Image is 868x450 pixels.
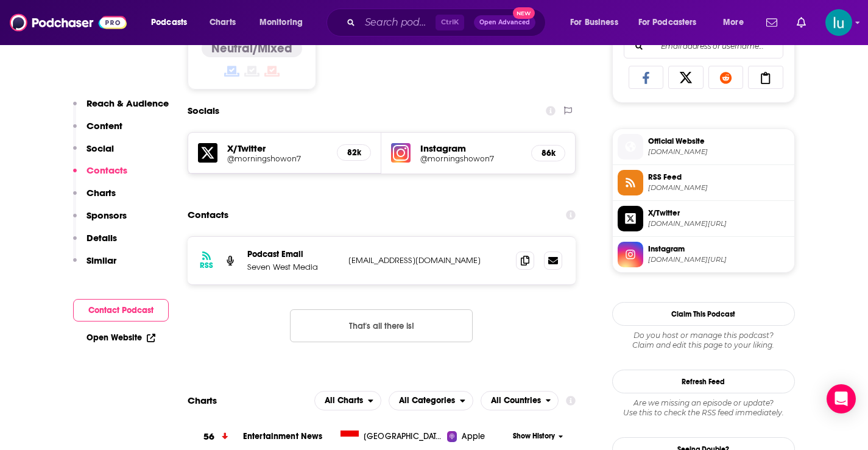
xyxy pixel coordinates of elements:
h5: Instagram [420,142,521,154]
span: New [513,7,535,19]
span: Open Advanced [479,19,530,26]
button: Details [73,232,117,255]
img: Podchaser - Follow, Share and Rate Podcasts [10,11,127,34]
a: @morningshowon7 [227,154,328,163]
span: All Charts [325,396,363,405]
button: Contacts [73,164,127,187]
span: RSS Feed [648,172,789,183]
h2: Categories [389,391,473,410]
a: Charts [202,13,243,32]
img: User Profile [825,9,852,36]
div: Are we missing an episode or update? Use this to check the RSS feed immediately. [612,398,795,418]
span: Monitoring [259,14,303,31]
a: Share on X/Twitter [668,66,704,89]
h2: Platforms [314,391,381,410]
a: Instagram[DOMAIN_NAME][URL] [618,242,789,267]
span: omnycontent.com [648,183,789,192]
a: RSS Feed[DOMAIN_NAME] [618,170,789,195]
div: Search podcasts, credits, & more... [338,9,557,37]
button: Content [73,120,122,142]
a: Apple [447,431,509,443]
p: Charts [86,187,116,199]
p: Sponsors [86,209,127,221]
p: Details [86,232,117,244]
button: Reach & Audience [73,97,169,120]
div: Search followers [624,34,783,58]
button: Nothing here. [290,309,473,342]
button: Open AdvancedNew [474,15,535,30]
button: Show History [509,431,567,441]
p: Content [86,120,122,132]
span: Show History [513,431,555,441]
a: Copy Link [748,66,783,89]
a: X/Twitter[DOMAIN_NAME][URL] [618,206,789,231]
p: [EMAIL_ADDRESS][DOMAIN_NAME] [348,255,507,265]
span: Charts [210,14,236,31]
h5: 86k [542,148,555,158]
span: Do you host or manage this podcast? [612,331,795,340]
h3: 56 [203,430,214,444]
p: Podcast Email [247,249,339,259]
h4: Neutral/Mixed [211,41,292,56]
button: Sponsors [73,209,127,232]
h3: RSS [200,261,213,270]
h2: Socials [188,99,219,122]
a: Entertainment News [243,431,323,441]
button: Contact Podcast [73,299,169,322]
a: Share on Facebook [629,66,664,89]
a: @morningshowon7 [420,154,521,163]
span: themorningshow.com.au [648,147,789,156]
span: For Podcasters [638,14,697,31]
p: Contacts [86,164,127,176]
h5: X/Twitter [227,142,328,154]
img: iconImage [391,143,411,163]
h2: Countries [481,391,559,410]
a: [GEOGRAPHIC_DATA] [336,431,447,443]
h2: Charts [188,395,217,406]
a: Show notifications dropdown [761,12,782,33]
button: Charts [73,187,116,209]
button: open menu [143,13,203,32]
a: Show notifications dropdown [792,12,811,33]
p: Reach & Audience [86,97,169,109]
span: Official Website [648,136,789,147]
span: Podcasts [151,14,187,31]
button: Social [73,142,114,165]
span: Indonesia [364,431,443,443]
a: Open Website [86,332,155,343]
button: Claim This Podcast [612,302,795,326]
button: open menu [562,13,633,32]
button: open menu [314,391,381,410]
span: twitter.com/morningshowon7 [648,219,789,228]
span: instagram.com/morningshowon7 [648,255,789,264]
a: Share on Reddit [708,66,744,89]
a: Official Website[DOMAIN_NAME] [618,134,789,160]
div: Claim and edit this page to your liking. [612,331,795,350]
button: Refresh Feed [612,370,795,393]
span: X/Twitter [648,208,789,219]
button: open menu [630,13,715,32]
h2: Contacts [188,203,228,227]
span: Apple [462,431,485,443]
p: Seven West Media [247,262,339,272]
span: Ctrl K [436,15,464,30]
div: Open Intercom Messenger [827,384,856,413]
span: Logged in as lusodano [825,9,852,36]
input: Email address or username... [634,35,773,58]
button: open menu [389,391,473,410]
h5: 82k [347,147,361,158]
button: open menu [715,13,759,32]
button: Show profile menu [825,9,852,36]
p: Social [86,142,114,154]
span: All Categories [399,396,455,405]
span: More [723,14,744,31]
input: Search podcasts, credits, & more... [360,13,436,32]
span: For Business [570,14,618,31]
span: All Countries [491,396,541,405]
span: Instagram [648,244,789,255]
button: open menu [251,13,319,32]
